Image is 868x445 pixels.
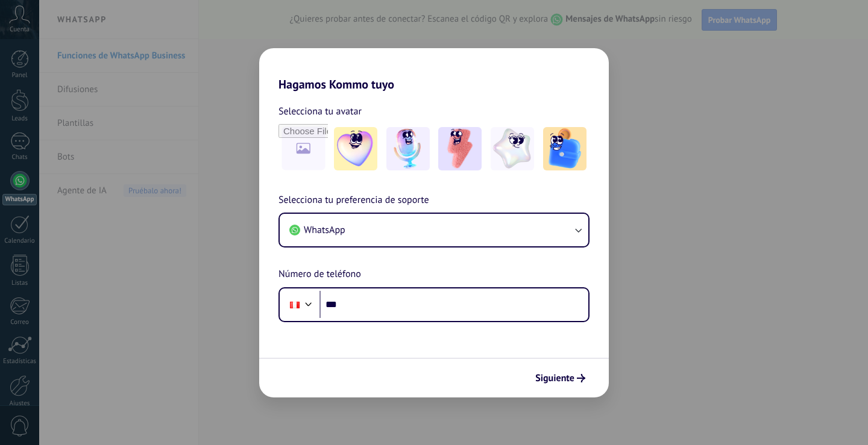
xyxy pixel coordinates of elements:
[278,267,361,282] span: Número de teléfono
[259,48,609,92] h2: Hagamos Kommo tuyo
[304,224,345,236] span: WhatsApp
[535,374,574,382] span: Siguiente
[543,127,587,170] img: -5.jpeg
[278,104,362,119] span: Selecciona tu avatar
[530,368,591,388] button: Siguiente
[386,127,430,170] img: -2.jpeg
[491,127,534,170] img: -4.jpeg
[438,127,482,170] img: -3.jpeg
[334,127,377,170] img: -1.jpeg
[280,214,588,246] button: WhatsApp
[278,193,429,208] span: Selecciona tu preferencia de soporte
[283,292,306,317] div: Peru: + 51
